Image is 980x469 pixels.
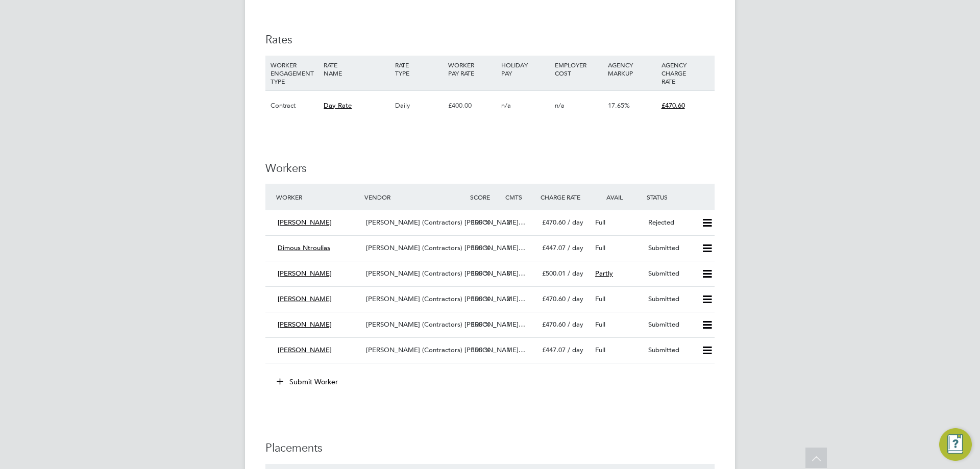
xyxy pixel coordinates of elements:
[644,214,697,231] div: Rejected
[501,101,511,110] span: n/a
[552,56,605,82] div: EMPLOYER COST
[605,56,658,82] div: AGENCY MARKUP
[472,294,482,303] span: 100
[503,188,538,206] div: Cmts
[568,218,583,227] span: / day
[446,56,499,82] div: WORKER PAY RATE
[595,320,605,329] span: Full
[265,441,715,456] h3: Placements
[595,243,605,252] span: Full
[472,345,482,354] span: 100
[608,101,630,110] span: 17.65%
[362,188,468,206] div: Vendor
[507,218,510,227] span: 2
[366,269,525,278] span: [PERSON_NAME] (Contractors) [PERSON_NAME]…
[644,342,697,359] div: Submitted
[661,101,685,110] span: £470.60
[278,320,332,329] span: [PERSON_NAME]
[468,188,503,206] div: Score
[542,218,566,227] span: £470.60
[321,56,392,82] div: RATE NAME
[644,291,697,308] div: Submitted
[278,243,330,252] span: Dimous Ntroulias
[366,243,525,252] span: [PERSON_NAME] (Contractors) [PERSON_NAME]…
[542,269,566,278] span: £500.01
[595,269,613,278] span: Partly
[507,243,510,252] span: 1
[366,218,525,227] span: [PERSON_NAME] (Contractors) [PERSON_NAME]…
[366,294,525,303] span: [PERSON_NAME] (Contractors) [PERSON_NAME]…
[324,101,352,110] span: Day Rate
[542,294,566,303] span: £470.60
[568,269,583,278] span: / day
[274,188,362,206] div: Worker
[268,91,321,120] div: Contract
[542,243,566,252] span: £447.07
[644,188,715,206] div: Status
[595,345,605,354] span: Full
[278,294,332,303] span: [PERSON_NAME]
[269,374,346,390] button: Submit Worker
[555,101,565,110] span: n/a
[542,320,566,329] span: £470.60
[265,161,715,176] h3: Workers
[568,345,583,354] span: / day
[366,345,525,354] span: [PERSON_NAME] (Contractors) [PERSON_NAME]…
[568,320,583,329] span: / day
[499,56,552,82] div: HOLIDAY PAY
[507,345,510,354] span: 1
[507,269,510,278] span: 0
[278,218,332,227] span: [PERSON_NAME]
[591,188,644,206] div: Avail
[265,33,715,47] h3: Rates
[568,243,583,252] span: / day
[472,320,482,329] span: 100
[366,320,525,329] span: [PERSON_NAME] (Contractors) [PERSON_NAME]…
[268,56,321,90] div: WORKER ENGAGEMENT TYPE
[538,188,591,206] div: Charge Rate
[595,294,605,303] span: Full
[644,316,697,333] div: Submitted
[568,294,583,303] span: / day
[278,269,332,278] span: [PERSON_NAME]
[393,91,446,120] div: Daily
[507,320,510,329] span: 1
[393,56,446,82] div: RATE TYPE
[472,243,482,252] span: 100
[472,269,482,278] span: 100
[644,265,697,282] div: Submitted
[472,218,482,227] span: 100
[507,294,510,303] span: 2
[542,345,566,354] span: £447.07
[278,345,332,354] span: [PERSON_NAME]
[446,91,499,120] div: £400.00
[644,240,697,257] div: Submitted
[659,56,712,90] div: AGENCY CHARGE RATE
[595,218,605,227] span: Full
[939,428,972,461] button: Engage Resource Center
